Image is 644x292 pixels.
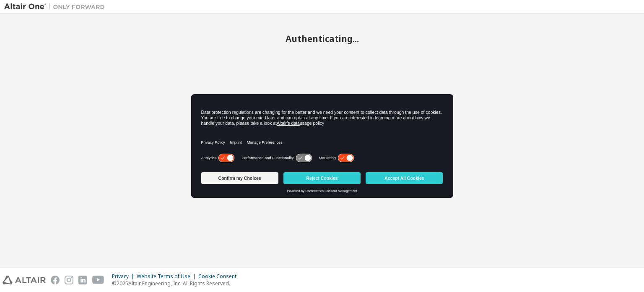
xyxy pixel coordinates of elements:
div: Cookie Consent [198,273,241,280]
h2: Authenticating... [4,33,640,44]
p: © 2025 Altair Engineering, Inc. All Rights Reserved. [112,280,241,287]
img: instagram.svg [65,276,73,284]
img: Altair One [4,3,109,11]
img: altair_logo.svg [3,276,46,284]
img: youtube.svg [92,276,104,284]
div: Website Terms of Use [137,273,198,280]
div: Privacy [112,273,137,280]
img: facebook.svg [51,276,60,284]
img: linkedin.svg [78,276,87,284]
